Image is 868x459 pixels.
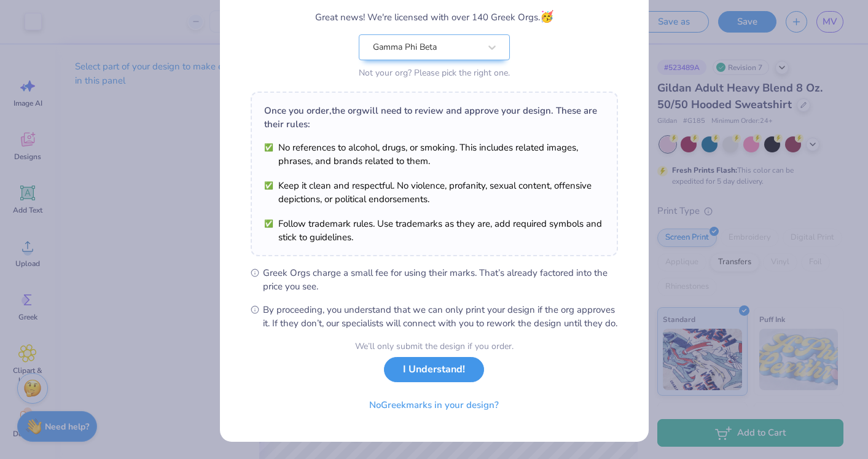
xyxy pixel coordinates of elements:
button: NoGreekmarks in your design? [359,393,509,418]
span: Greek Orgs charge a small fee for using their marks. That’s already factored into the price you see. [263,266,618,293]
div: Once you order, the org will need to review and approve your design. These are their rules: [264,104,604,131]
li: Follow trademark rules. Use trademarks as they are, add required symbols and stick to guidelines. [264,217,604,244]
span: By proceeding, you understand that we can only print your design if the org approves it. If they ... [263,303,618,330]
div: Not your org? Please pick the right one. [359,66,510,79]
li: No references to alcohol, drugs, or smoking. This includes related images, phrases, and brands re... [264,141,604,168]
div: We’ll only submit the design if you order. [355,340,514,353]
button: I Understand! [384,357,484,382]
span: 🥳 [540,9,553,24]
li: Keep it clean and respectful. No violence, profanity, sexual content, offensive depictions, or po... [264,179,604,206]
div: Great news! We're licensed with over 140 Greek Orgs. [315,9,553,25]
